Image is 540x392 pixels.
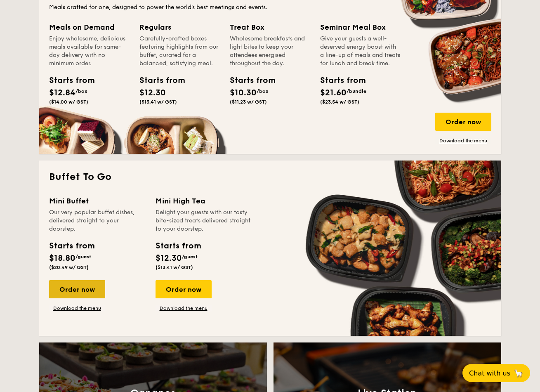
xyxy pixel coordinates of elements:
[139,88,166,98] span: $12.30
[156,305,212,312] a: Download the menu
[139,99,177,105] span: ($13.41 w/ GST)
[435,113,491,131] div: Order now
[49,253,75,263] span: $18.80
[49,305,105,312] a: Download the menu
[49,264,89,270] span: ($20.49 w/ GST)
[462,364,530,382] button: Chat with us🦙
[49,280,105,298] div: Order now
[156,280,212,298] div: Order now
[347,88,366,94] span: /bundle
[49,35,130,68] div: Enjoy wholesome, delicious meals available for same-day delivery with no minimum order.
[49,74,86,87] div: Starts from
[320,21,401,33] div: Seminar Meal Box
[514,368,523,378] span: 🦙
[156,195,252,207] div: Mini High Tea
[49,21,130,33] div: Meals on Demand
[75,254,91,260] span: /guest
[230,74,267,87] div: Starts from
[49,195,146,207] div: Mini Buffet
[156,264,193,270] span: ($13.41 w/ GST)
[156,208,252,233] div: Delight your guests with our tasty bite-sized treats delivered straight to your doorstep.
[320,74,357,87] div: Starts from
[230,99,267,105] span: ($11.23 w/ GST)
[320,88,347,98] span: $21.60
[230,88,257,98] span: $10.30
[139,35,220,68] div: Carefully-crafted boxes featuring highlights from our buffet, curated for a balanced, satisfying ...
[49,240,94,252] div: Starts from
[435,137,491,144] a: Download the menu
[469,369,510,377] span: Chat with us
[49,88,75,98] span: $12.84
[320,35,401,68] div: Give your guests a well-deserved energy boost with a line-up of meals and treats for lunch and br...
[49,99,88,105] span: ($14.00 w/ GST)
[257,88,269,94] span: /box
[320,99,359,105] span: ($23.54 w/ GST)
[156,240,200,252] div: Starts from
[182,254,198,260] span: /guest
[156,253,182,263] span: $12.30
[230,35,310,68] div: Wholesome breakfasts and light bites to keep your attendees energised throughout the day.
[49,170,491,184] h2: Buffet To Go
[139,74,177,87] div: Starts from
[230,21,310,33] div: Treat Box
[75,88,87,94] span: /box
[139,21,220,33] div: Regulars
[49,3,491,12] div: Meals crafted for one, designed to power the world's best meetings and events.
[49,208,146,233] div: Our very popular buffet dishes, delivered straight to your doorstep.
